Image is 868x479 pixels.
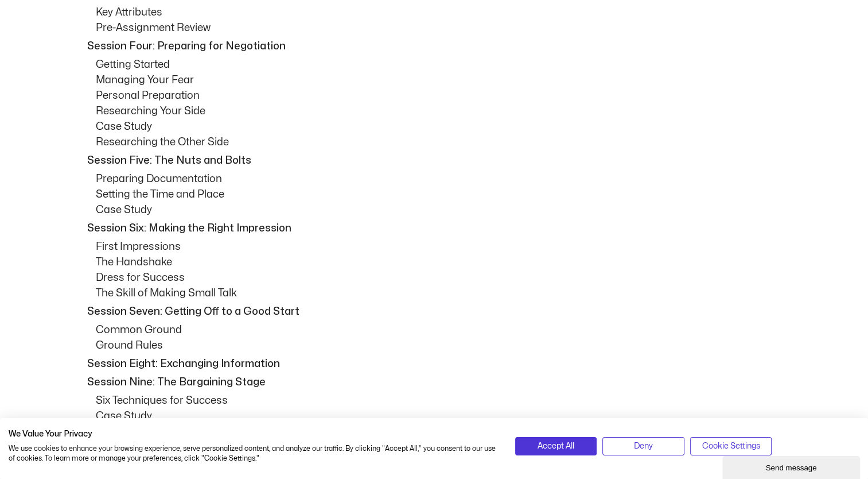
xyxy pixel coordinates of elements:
[96,119,790,134] p: Case Study
[9,429,498,439] h2: We Value Your Privacy
[87,153,787,168] p: Session Five: The Nuts and Bolts
[96,134,790,150] p: Researching the Other Side
[722,454,862,479] iframe: chat widget
[96,103,790,119] p: Researching Your Side
[96,270,790,285] p: Dress for Success
[87,38,787,54] p: Session Four: Preparing for Negotiation
[96,285,790,301] p: The Skill of Making Small Talk
[87,221,787,236] p: Session Six: Making the Right Impression
[87,374,787,390] p: Session Nine: The Bargaining Stage
[702,440,760,453] span: Cookie Settings
[96,57,790,72] p: Getting Started
[96,393,790,408] p: Six Techniques for Success
[602,437,684,455] button: Deny all cookies
[96,88,790,103] p: Personal Preparation
[87,356,787,372] p: Session Eight: Exchanging Information
[96,239,790,254] p: First Impressions
[96,202,790,218] p: Case Study
[96,254,790,270] p: The Handshake
[96,338,790,353] p: Ground Rules
[690,437,772,455] button: Adjust cookie preferences
[96,20,790,36] p: Pre-Assignment Review
[87,304,787,319] p: Session Seven: Getting Off to a Good Start
[515,437,597,455] button: Accept all cookies
[9,444,498,463] p: We use cookies to enhance your browsing experience, serve personalized content, and analyze our t...
[96,322,790,338] p: Common Ground
[538,440,574,453] span: Accept All
[96,171,790,187] p: Preparing Documentation
[634,440,653,453] span: Deny
[96,5,790,20] p: Key Attributes
[96,187,790,202] p: Setting the Time and Place
[96,72,790,88] p: Managing Your Fear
